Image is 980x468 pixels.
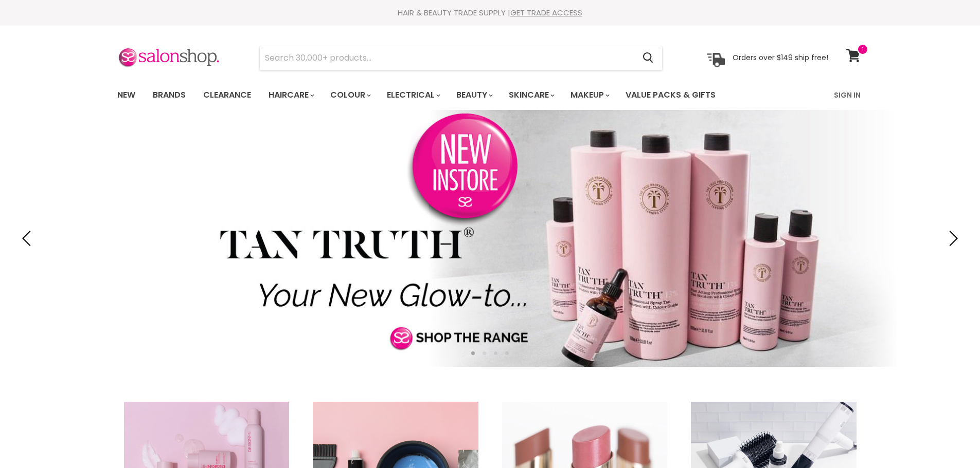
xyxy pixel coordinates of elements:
[733,53,828,62] p: Orders over $149 ship free!
[145,84,193,106] a: Brands
[110,80,776,110] ul: Main menu
[18,228,39,249] button: Previous
[494,351,497,355] li: Page dot 3
[501,84,561,106] a: Skincare
[510,7,582,18] a: GET TRADE ACCESS
[379,84,447,106] a: Electrical
[259,46,663,70] form: Product
[941,228,962,249] button: Next
[471,351,475,355] li: Page dot 1
[563,84,616,106] a: Makeup
[110,84,143,106] a: New
[323,84,377,106] a: Colour
[195,84,259,106] a: Clearance
[104,8,876,18] div: HAIR & BEAUTY TRADE SUPPLY |
[635,46,662,70] button: Search
[260,46,635,70] input: Search
[483,351,486,355] li: Page dot 2
[505,351,509,355] li: Page dot 4
[449,84,499,106] a: Beauty
[618,84,723,106] a: Value Packs & Gifts
[261,84,320,106] a: Haircare
[828,84,867,106] a: Sign In
[104,80,876,110] nav: Main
